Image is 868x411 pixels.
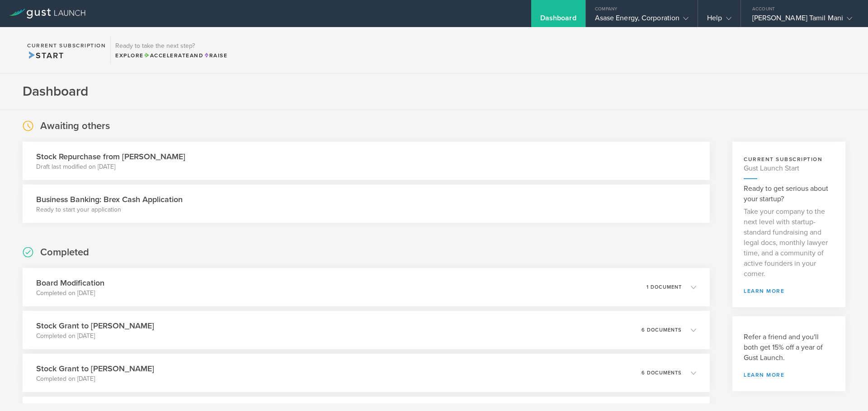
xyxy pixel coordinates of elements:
[595,14,689,27] div: Asase Energy, Corporation
[36,332,154,341] p: Completed on [DATE]
[36,289,104,298] p: Completed on [DATE]
[642,328,682,332] p: 6 documents
[36,162,185,171] p: Draft last modified on [DATE]
[744,155,834,163] h3: current subscription
[40,246,89,259] h2: Completed
[203,52,227,59] span: Raise
[744,207,834,279] p: Take your company to the next level with startup-standard fundraising and legal docs, monthly law...
[36,374,154,383] p: Completed on [DATE]
[36,320,154,332] h3: Stock Grant to [PERSON_NAME]
[36,277,104,289] h3: Board Modification
[36,194,183,205] h3: Business Banking: Brex Cash Application
[115,51,227,60] div: Explore
[40,120,110,133] h2: Awaiting others
[744,332,834,363] h3: Refer a friend and you'll both get 15% off a year of Gust Launch.
[642,370,682,375] p: 6 documents
[823,368,868,411] iframe: Chat Widget
[27,43,106,48] h2: Current Subscription
[144,52,204,59] span: and
[540,14,576,27] div: Dashboard
[36,151,185,162] h3: Stock Repurchase from [PERSON_NAME]
[110,36,232,64] div: Ready to take the next step?ExploreAccelerateandRaise
[27,51,64,60] span: Start
[744,184,834,204] h3: Ready to get serious about your startup?
[707,14,731,27] div: Help
[646,285,682,290] p: 1 document
[115,43,227,49] h3: Ready to take the next step?
[36,205,183,214] p: Ready to start your application
[752,14,852,27] div: [PERSON_NAME] Tamil Mani
[144,52,190,59] span: Accelerate
[744,163,834,174] h4: Gust Launch Start
[744,288,834,294] a: learn more
[744,372,834,378] a: Learn more
[36,363,154,374] h3: Stock Grant to [PERSON_NAME]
